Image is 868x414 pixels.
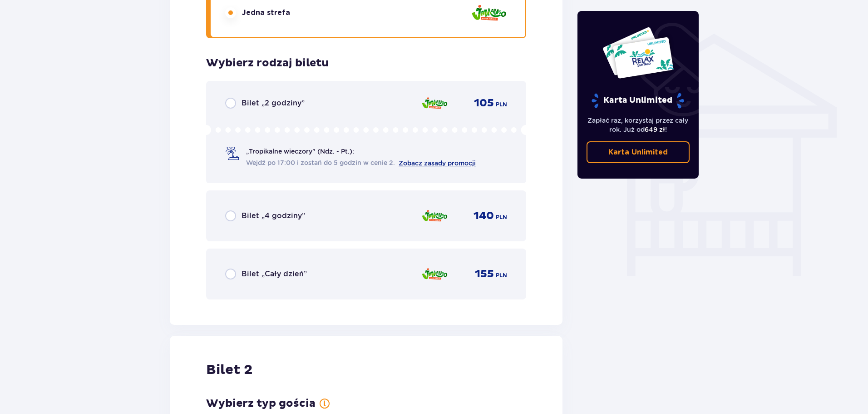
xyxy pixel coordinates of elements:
p: Bilet „2 godziny” [242,98,305,108]
p: Zapłać raz, korzystaj przez cały rok. Już od ! [587,116,690,134]
p: 140 [473,209,494,223]
p: Karta Unlimited [608,147,668,157]
p: PLN [496,213,507,221]
img: zone logo [421,206,448,225]
p: 155 [475,267,494,281]
img: zone logo [421,94,448,113]
a: Zobacz zasady promocji [399,160,476,167]
a: Karta Unlimited [587,141,690,163]
span: 649 zł [645,126,665,133]
span: Wejdź po 17:00 i zostań do 5 godzin w cenie 2. [246,158,395,167]
p: 105 [474,96,494,110]
p: Wybierz typ gościa [206,397,316,410]
p: Bilet „4 godziny” [242,211,305,221]
p: Bilet „Cały dzień” [242,269,307,279]
p: Bilet 2 [206,361,252,379]
img: zone logo [421,264,448,284]
p: „Tropikalne wieczory" (Ndz. - Pt.): [246,147,354,156]
p: PLN [496,271,507,279]
p: Karta Unlimited [591,93,685,109]
p: Wybierz rodzaj biletu [206,56,329,70]
p: Jedna strefa [242,8,290,18]
p: PLN [496,100,507,109]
